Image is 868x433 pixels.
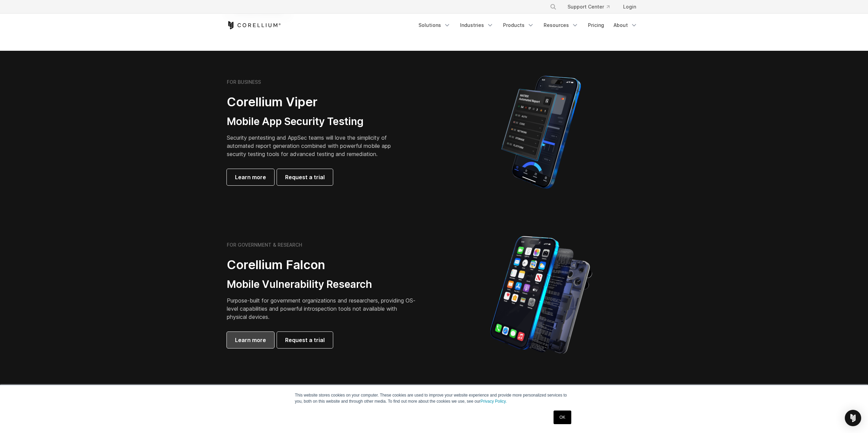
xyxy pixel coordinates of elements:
span: Request a trial [285,173,325,181]
a: Request a trial [277,169,333,185]
div: Navigation Menu [414,19,642,31]
img: Corellium MATRIX automated report on iPhone showing app vulnerability test results across securit... [490,73,592,192]
a: Solutions [414,19,455,31]
a: Pricing [584,19,608,31]
a: Industries [456,19,498,31]
button: Search [547,1,559,13]
a: Learn more [227,169,274,185]
span: Learn more [235,336,266,344]
a: Login [618,1,642,13]
h6: FOR GOVERNMENT & RESEARCH [227,242,302,248]
a: Learn more [227,332,274,348]
span: Request a trial [285,336,325,344]
a: Resources [540,19,583,31]
div: Open Intercom Messenger [845,410,861,426]
div: Navigation Menu [542,1,642,13]
a: Privacy Policy. [481,399,507,404]
a: Products [499,19,538,31]
span: Learn more [235,173,266,181]
p: This website stores cookies on your computer. These cookies are used to improve your website expe... [295,392,573,404]
h3: Mobile App Security Testing [227,115,401,128]
h2: Corellium Viper [227,94,401,110]
h6: FOR BUSINESS [227,79,261,85]
h3: Mobile Vulnerability Research [227,278,418,291]
img: iPhone model separated into the mechanics used to build the physical device. [490,235,592,355]
a: Request a trial [277,332,333,348]
a: Support Center [562,1,615,13]
a: OK [554,411,571,424]
p: Purpose-built for government organizations and researchers, providing OS-level capabilities and p... [227,296,418,321]
a: About [609,19,642,31]
h2: Corellium Falcon [227,257,418,273]
a: Corellium Home [227,21,281,29]
p: Security pentesting and AppSec teams will love the simplicity of automated report generation comb... [227,134,401,158]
